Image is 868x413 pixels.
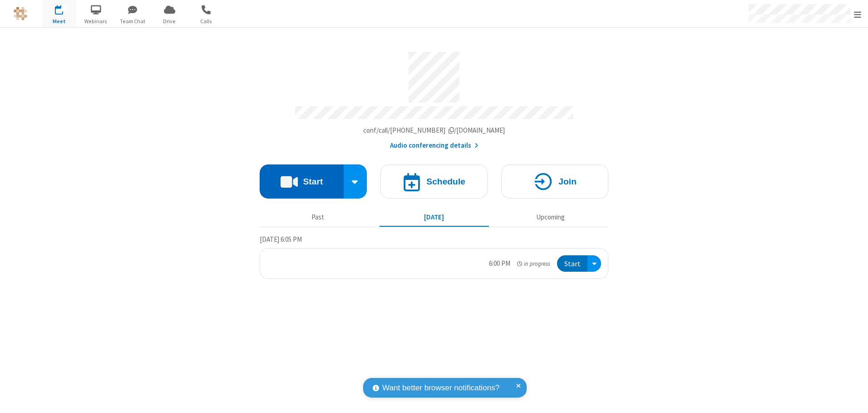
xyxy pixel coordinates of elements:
[42,17,76,25] span: Meet
[61,5,67,12] div: 1
[116,17,150,25] span: Team Chat
[263,209,373,226] button: Past
[517,259,550,268] em: in progress
[587,255,601,272] div: Open menu
[260,234,608,279] section: Today's Meetings
[489,259,510,269] div: 6:00 PM
[557,255,587,272] button: Start
[14,7,27,20] img: QA Selenium DO NOT DELETE OR CHANGE
[558,177,577,186] h4: Join
[363,126,505,134] span: Copy my meeting room link
[79,17,113,25] span: Webinars
[344,164,367,199] div: Start conference options
[426,177,465,186] h4: Schedule
[153,17,187,25] span: Drive
[496,209,605,226] button: Upcoming
[382,382,499,394] span: Want better browser notifications?
[380,209,489,226] button: [DATE]
[501,164,608,199] button: Join
[260,45,608,151] section: Account details
[260,235,302,244] span: [DATE] 6:05 PM
[363,125,505,136] button: Copy my meeting room linkCopy my meeting room link
[303,177,323,186] h4: Start
[390,140,478,151] button: Audio conferencing details
[189,17,223,25] span: Calls
[260,164,344,199] button: Start
[380,164,488,199] button: Schedule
